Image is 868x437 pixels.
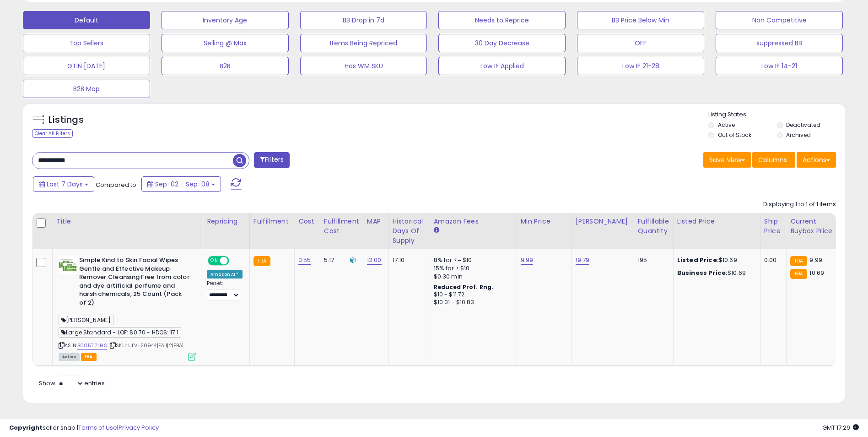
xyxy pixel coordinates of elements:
[49,114,84,126] h5: Listings
[298,256,311,265] a: 3.55
[809,256,822,264] span: 9.99
[786,131,811,139] label: Archived
[141,176,221,192] button: Sep-02 - Sep-08
[763,200,836,209] div: Displaying 1 to 1 of 1 items
[300,57,427,75] button: Has WM SKU
[638,217,669,236] div: Fulfillable Quantity
[752,152,795,168] button: Columns
[809,268,824,277] span: 10.69
[162,57,289,75] button: B2B
[96,180,138,189] span: Compared to:
[324,217,359,236] div: Fulfillment Cost
[108,342,184,349] span: | SKU: ULV-20944|EA|1|2|FBA1
[677,256,753,264] div: $10.69
[677,269,753,277] div: $10.69
[677,268,728,277] b: Business Price:
[790,269,807,279] small: FBA
[764,217,782,236] div: Ship Price
[207,217,246,226] div: Repricing
[367,256,382,265] a: 12.00
[822,423,859,432] span: 2025-09-16 17:29 GMT
[438,11,566,29] button: Needs to Reprice
[718,131,751,139] label: Out of Stock
[434,291,510,299] div: $10 - $11.72
[207,280,243,301] div: Preset:
[59,315,113,325] span: [PERSON_NAME]
[209,257,220,265] span: ON
[708,110,845,119] p: Listing States:
[367,217,385,226] div: MAP
[716,11,843,29] button: Non Competitive
[577,57,704,75] button: Low IF 21-28
[677,256,719,264] b: Listed Price:
[438,57,566,75] button: Low IF Applied
[33,176,94,192] button: Last 7 Days
[576,217,630,226] div: [PERSON_NAME]
[207,270,243,279] div: Amazon AI *
[81,353,97,361] span: FBA
[577,11,704,29] button: BB Price Below Min
[78,423,117,432] a: Terms of Use
[162,11,289,29] button: Inventory Age
[47,180,83,189] span: Last 7 Days
[393,256,423,264] div: 17.10
[638,256,666,264] div: 195
[300,34,427,52] button: Items Being Repriced
[39,379,105,388] span: Show: entries
[253,217,291,226] div: Fulfillment
[438,34,566,52] button: 30 Day Decrease
[393,217,426,246] div: Historical Days Of Supply
[790,217,837,236] div: Current Buybox Price
[786,121,820,129] label: Deactivated
[23,11,150,29] button: Default
[434,226,439,235] small: Amazon Fees.
[9,424,159,432] div: seller snap | |
[434,256,510,264] div: 8% for <= $10
[703,152,751,168] button: Save View
[9,423,43,432] strong: Copyright
[298,217,316,226] div: Cost
[59,353,80,361] span: All listings currently available for purchase on Amazon
[758,155,787,164] span: Columns
[576,256,590,265] a: 19.79
[119,423,159,432] a: Privacy Policy
[790,256,807,266] small: FBA
[155,180,210,189] span: Sep-02 - Sep-08
[32,129,73,138] div: Clear All Filters
[23,80,150,98] button: B2B Map
[59,256,77,274] img: 41CLGteCvxL._SL40_.jpg
[56,217,199,226] div: Title
[716,34,843,52] button: suppressed BB
[716,57,843,75] button: Low IF 14-21
[764,256,779,264] div: 0.00
[79,256,190,309] b: Simple Kind to Skin Facial Wipes Gentle and Effective Makeup Remover Cleansing Free from color an...
[300,11,427,29] button: BB Drop in 7d
[324,256,356,264] div: 5.17
[718,121,735,129] label: Active
[162,34,289,52] button: Selling @ Max
[434,299,510,306] div: $10.01 - $10.83
[59,327,181,338] span: Large Standard - LOF: $0.70 - HDOS: 17.1
[521,217,568,226] div: Min Price
[434,273,510,281] div: $0.30 min
[23,57,150,75] button: GTIN [DATE]
[59,256,196,360] div: ASIN:
[577,34,704,52] button: OFF
[797,152,836,168] button: Actions
[434,283,494,291] b: Reduced Prof. Rng.
[521,256,534,265] a: 9.99
[434,217,513,226] div: Amazon Fees
[77,342,107,350] a: B005TI7LHS
[253,256,270,266] small: FBA
[228,257,243,265] span: OFF
[23,34,150,52] button: Top Sellers
[677,217,756,226] div: Listed Price
[254,152,290,168] button: Filters
[434,264,510,273] div: 15% for > $10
